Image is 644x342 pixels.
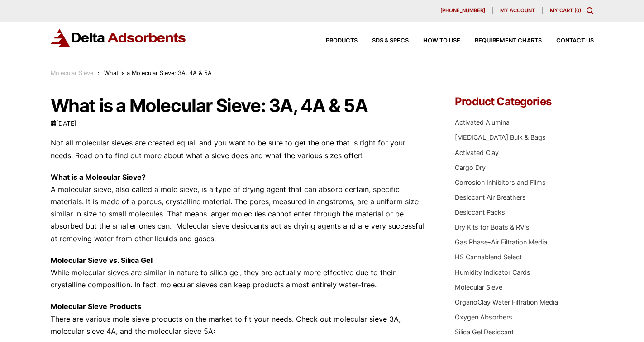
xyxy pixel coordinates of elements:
[460,38,542,44] a: Requirement Charts
[423,38,460,44] span: How to Use
[455,313,512,321] a: Oxygen Absorbers
[455,178,546,186] a: Corrosion Inhibitors and Films
[550,7,581,14] a: My Cart (0)
[493,7,543,14] a: My account
[455,328,514,336] a: Silica Gel Desiccant
[51,120,76,127] time: [DATE]
[455,253,522,261] a: HS Cannablend Select
[409,38,460,44] a: How to Use
[51,29,186,47] img: Delta Adsorbents
[455,268,530,276] a: Humidity Indicator Cards
[455,149,499,156] a: Activated Clay
[556,38,594,44] span: Contact Us
[98,70,100,76] span: :
[51,300,428,337] p: There are various mole sieve products on the market to fit your needs. Check out molecular sieve ...
[326,38,358,44] span: Products
[311,38,358,44] a: Products
[455,208,505,216] a: Desiccant Packs
[475,38,542,44] span: Requirement Charts
[455,223,530,231] a: Dry Kits for Boats & RV's
[455,133,546,141] a: [MEDICAL_DATA] Bulk & Bags
[440,8,485,13] span: [PHONE_NUMBER]
[51,173,146,182] strong: What is a Molecular Sieve?
[455,193,526,201] a: Desiccant Air Breathers
[372,38,409,44] span: SDS & SPECS
[51,137,428,161] p: Not all molecular sieves are created equal, and you want to be sure to get the one that is right ...
[587,7,594,14] div: Toggle Modal Content
[500,8,535,13] span: My account
[455,283,502,291] a: Molecular Sieve
[542,38,594,44] a: Contact Us
[51,96,428,115] h1: What is a Molecular Sieve: 3A, 4A & 5A
[433,7,493,14] a: [PHONE_NUMBER]
[455,298,558,306] a: OrganoClay Water Filtration Media
[455,96,593,107] h4: Product Categories
[51,70,93,76] a: Molecular Sieve
[455,164,486,171] a: Cargo Dry
[51,302,141,311] strong: Molecular Sieve Products
[455,118,510,126] a: Activated Alumina
[104,70,212,76] span: What is a Molecular Sieve: 3A, 4A & 5A
[358,38,409,44] a: SDS & SPECS
[51,171,428,245] p: A molecular sieve, also called a mole sieve, is a type of drying agent that can absorb certain, s...
[455,238,547,246] a: Gas Phase-Air Filtration Media
[51,254,428,291] p: While molecular sieves are similar in nature to silica gel, they are actually more effective due ...
[51,256,153,265] strong: Molecular Sieve vs. Silica Gel
[576,7,579,14] span: 0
